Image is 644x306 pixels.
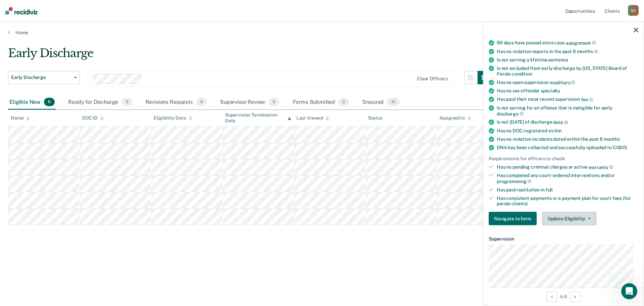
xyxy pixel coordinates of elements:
span: Early Discharge [11,75,71,80]
img: Recidiviz [5,7,38,14]
div: DOC ID [82,115,104,121]
div: Clear officers [417,76,448,82]
div: 4 / 6 [483,288,644,305]
button: Navigate to form [489,212,537,225]
div: Has paid their most recent supervision [497,96,638,102]
div: Has no violation incidents dated within the past 6 [497,136,638,142]
div: Forms Submitted [291,95,351,110]
a: Home [8,30,636,36]
div: Is not [DATE] of discharge [497,119,638,125]
span: specialty [541,88,560,93]
span: victim [548,128,561,133]
div: S G [628,5,639,16]
button: Previous Opportunity [546,291,557,302]
span: clients) [512,201,528,206]
iframe: Intercom live chat [621,283,637,299]
button: Next Opportunity [570,291,581,302]
span: warrants [588,164,613,170]
dt: Supervision [489,236,638,242]
span: CODIS [613,144,627,150]
span: months [604,136,620,141]
div: Is not serving a lifetime [497,57,638,63]
div: Snoozed [361,95,401,110]
span: sentence [548,57,568,62]
div: Name [11,115,30,121]
div: Is not excluded from early discharge by [US_STATE] Board of Parole [497,65,638,77]
span: 6 [44,98,55,106]
button: Update Eligibility [542,212,596,225]
span: 0 [121,98,132,106]
span: 0 [196,98,207,106]
span: assignment [566,40,596,45]
div: Eligibility Date [154,115,192,121]
div: 90 days have passed since case [497,40,638,46]
div: Ready for Discharge [67,95,133,110]
div: Has no violation reports in the past 6 [497,48,638,54]
span: date [553,120,568,125]
div: Supervisor Review [219,95,281,110]
div: DNA has been collected and successfully uploaded to [497,144,638,150]
a: Navigate to form link [489,212,539,225]
div: Requirements for officers to check [489,156,638,161]
div: Has no sex offender [497,88,638,94]
span: 41 [387,98,399,106]
div: Revisions Requests [144,95,208,110]
span: 0 [269,98,279,106]
div: Eligible Now [8,95,56,110]
span: programming [497,178,531,184]
div: Status [368,115,382,121]
span: full [546,187,553,192]
div: Supervision Termination Date [225,112,291,124]
div: Early Discharge [8,46,491,65]
div: Last Viewed [297,115,329,121]
span: condition [512,71,532,76]
div: Is not serving for an offense that is ineligible for early [497,105,638,116]
div: Has no pending criminal charges or active [497,164,638,170]
span: discharge [497,111,524,116]
div: Has completed any court-ordered interventions and/or [497,173,638,184]
div: Has paid restitution in [497,187,638,192]
span: fee [581,97,593,102]
div: Assigned to [439,115,471,121]
div: Has no DOC-registered [497,128,638,133]
span: modifiers [550,80,576,85]
div: Has no open supervision [497,79,638,85]
span: months [577,49,598,54]
div: Has consistent payments or a payment plan for court fees (for parole [497,195,638,207]
span: 0 [338,98,349,106]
